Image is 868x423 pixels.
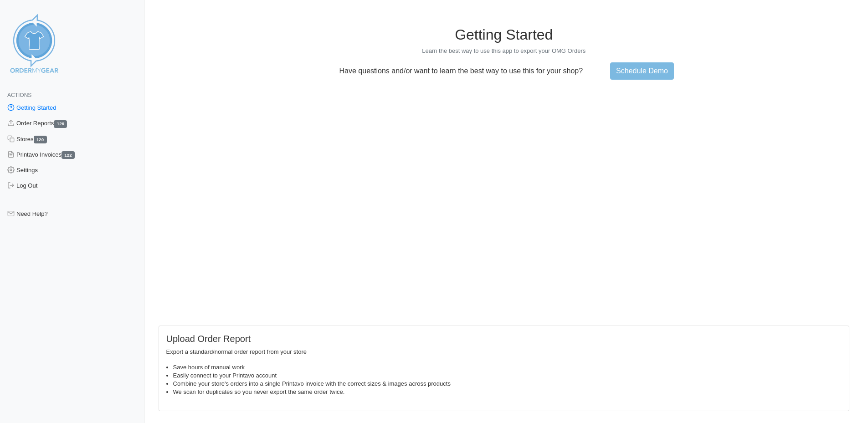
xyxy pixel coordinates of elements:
[173,388,842,396] li: We scan for duplicates so you never export the same order twice.
[173,380,842,388] li: Combine your store's orders into a single Printavo invoice with the correct sizes & images across...
[173,363,842,372] li: Save hours of manual work
[166,348,842,356] p: Export a standard/normal order report from your store
[610,62,674,80] a: Schedule Demo
[54,120,67,128] span: 126
[166,333,842,344] h5: Upload Order Report
[7,92,31,98] span: Actions
[173,372,842,380] li: Easily connect to your Printavo account
[62,151,75,159] span: 122
[334,67,589,75] p: Have questions and/or want to learn the best way to use this for your shop?
[159,26,850,43] h1: Getting Started
[34,136,47,143] span: 120
[159,47,850,55] p: Learn the best way to use this app to export your OMG Orders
